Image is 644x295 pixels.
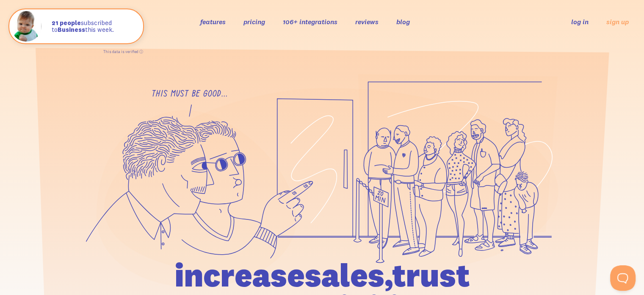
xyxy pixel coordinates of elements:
a: pricing [243,17,265,26]
p: subscribed to this week. [52,20,135,34]
a: blog [396,17,410,26]
a: log in [571,17,589,26]
a: This data is verified ⓘ [103,49,143,54]
strong: Business [58,25,85,34]
a: sign up [606,17,629,26]
img: Fomo [11,11,41,42]
strong: 21 people [52,19,81,27]
iframe: Help Scout Beacon - Open [610,265,636,291]
a: 106+ integrations [283,17,337,26]
a: reviews [355,17,379,26]
a: features [200,17,226,26]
